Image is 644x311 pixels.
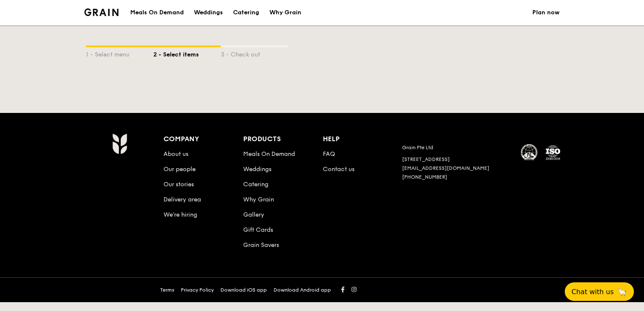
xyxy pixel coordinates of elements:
[84,8,118,16] img: Grain
[160,287,174,293] a: Terms
[243,226,273,233] a: Gift Cards
[545,144,561,161] img: ISO Certified
[323,166,354,173] a: Contact us
[181,287,214,293] a: Privacy Policy
[112,133,127,154] img: AYc88T3wAAAABJRU5ErkJggg==
[84,8,118,16] a: Logotype
[572,288,614,296] span: Chat with us
[86,47,153,59] div: 1 - Select menu
[243,181,268,188] a: Catering
[243,133,323,145] div: Products
[153,47,221,59] div: 2 - Select items
[243,166,271,173] a: Weddings
[164,166,196,173] a: Our people
[221,47,288,59] div: 3 - Check out
[164,211,197,218] a: We’re hiring
[402,144,511,151] div: Grain Pte Ltd
[402,174,447,180] a: [PHONE_NUMBER]
[164,181,194,188] a: Our stories
[274,287,331,293] a: Download Android app
[565,282,634,301] button: Chat with us🦙
[521,144,538,161] img: MUIS Halal Certified
[402,156,511,163] div: [STREET_ADDRESS]
[243,211,264,218] a: Gallery
[402,165,489,171] a: [EMAIL_ADDRESS][DOMAIN_NAME]
[243,241,279,249] a: Grain Savers
[617,287,627,297] span: 🦙
[164,150,188,158] a: About us
[164,196,201,203] a: Delivery area
[220,287,267,293] a: Download iOS app
[164,133,243,145] div: Company
[243,196,274,203] a: Why Grain
[323,150,335,158] a: FAQ
[323,133,402,145] div: Help
[243,150,295,158] a: Meals On Demand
